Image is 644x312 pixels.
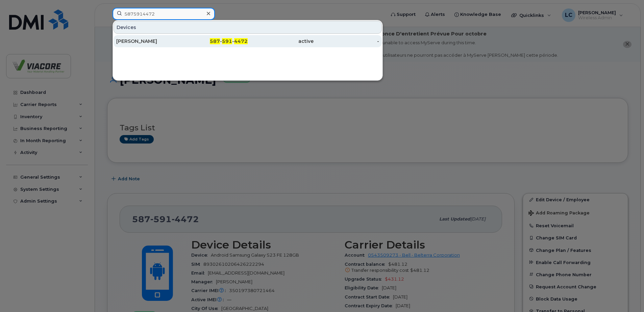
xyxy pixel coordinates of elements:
[234,38,248,44] span: 4472
[114,21,382,34] div: Devices
[210,38,220,44] span: 587
[116,38,182,45] div: [PERSON_NAME]
[222,38,232,44] span: 591
[114,35,382,47] a: [PERSON_NAME]587-591-4472active-
[248,38,314,45] div: active
[182,38,248,45] div: - -
[314,38,379,45] div: -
